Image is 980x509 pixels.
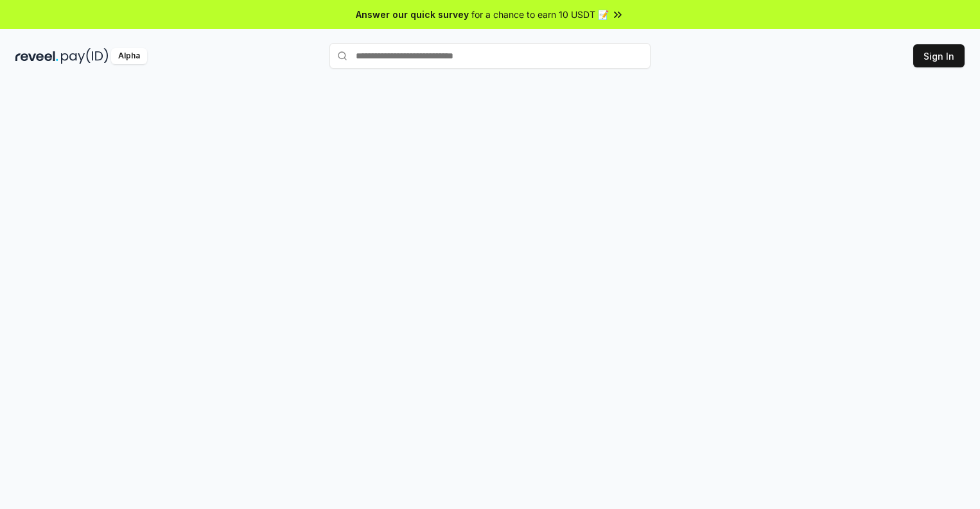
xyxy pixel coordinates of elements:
[15,48,58,64] img: reveel_dark
[61,48,109,64] img: pay_id
[356,8,469,21] span: Answer our quick survey
[471,8,609,21] span: for a chance to earn 10 USDT 📝
[913,44,965,67] button: Sign In
[111,48,147,64] div: Alpha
